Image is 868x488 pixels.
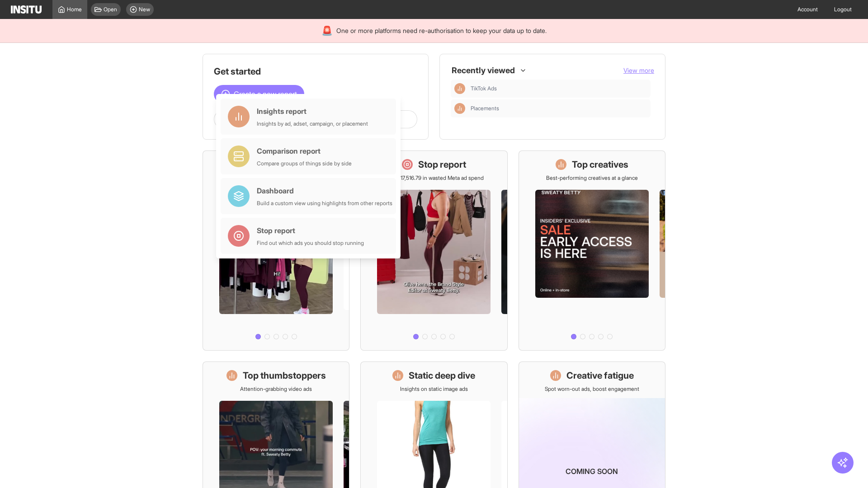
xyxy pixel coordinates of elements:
div: Stop report [257,225,364,236]
p: Attention-grabbing video ads [240,385,312,393]
div: Build a custom view using highlights from other reports [257,200,392,207]
span: One or more platforms need re-authorisation to keep your data up to date. [336,26,547,35]
span: Placements [471,105,647,112]
div: Insights report [257,106,368,117]
h1: Get started [214,65,417,78]
h1: Top thumbstoppers [243,369,326,382]
span: TikTok Ads [471,85,647,92]
a: Stop reportSave £17,516.79 in wasted Meta ad spend [360,150,507,351]
a: Top creativesBest-performing creatives at a glance [519,150,665,351]
img: Logo [11,5,42,14]
div: Compare groups of things side by side [257,160,352,167]
div: Insights [454,103,465,114]
span: Create a new report [234,89,297,99]
span: Open [104,6,117,13]
span: New [139,6,150,13]
h1: Stop report [418,158,466,171]
a: What's live nowSee all active ads instantly [203,150,349,351]
p: Insights on static image ads [400,385,468,393]
div: Find out which ads you should stop running [257,239,364,247]
div: 🚨 [321,24,333,37]
div: Insights by ad, adset, campaign, or placement [257,120,368,127]
button: View more [623,66,654,75]
span: View more [623,66,654,74]
span: Home [67,6,82,13]
h1: Static deep dive [409,369,475,382]
p: Best-performing creatives at a glance [546,174,638,182]
div: Comparison report [257,145,352,156]
span: TikTok Ads [471,85,497,92]
span: Placements [471,105,499,112]
button: Create a new report [214,85,304,103]
h1: Top creatives [572,158,628,171]
div: Dashboard [257,185,392,196]
div: Insights [454,83,465,94]
p: Save £17,516.79 in wasted Meta ad spend [384,174,484,182]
